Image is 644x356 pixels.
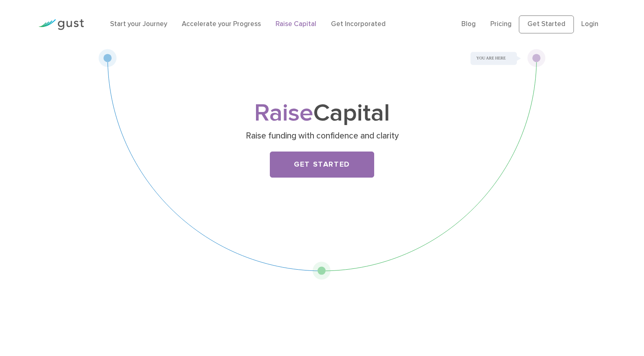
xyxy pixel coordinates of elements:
[164,130,480,142] p: Raise funding with confidence and clarity
[161,102,483,125] h1: Capital
[38,19,84,30] img: Gust Logo
[270,152,374,178] a: Get Started
[182,20,261,28] a: Accelerate your Progress
[331,20,386,28] a: Get Incorporated
[276,20,316,28] a: Raise Capital
[110,20,167,28] a: Start your Journey
[461,20,476,28] a: Blog
[254,99,313,127] span: Raise
[519,15,574,33] a: Get Started
[490,20,512,28] a: Pricing
[581,20,598,28] a: Login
